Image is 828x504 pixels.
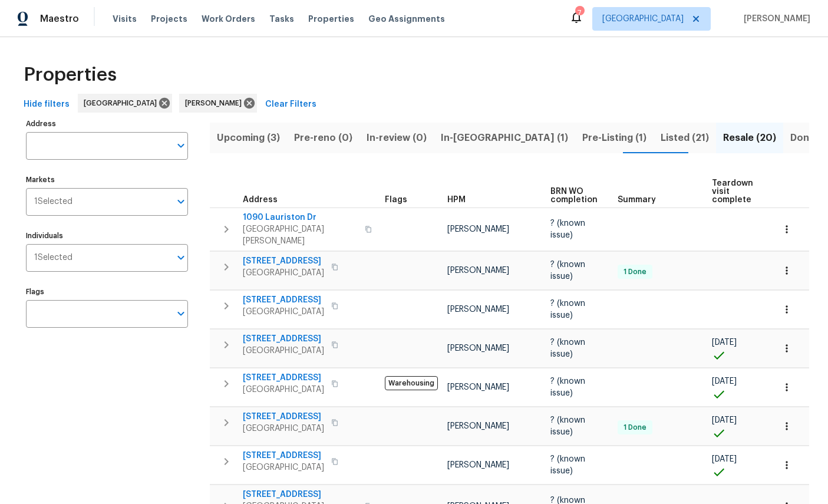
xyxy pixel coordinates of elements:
button: Hide filters [19,94,74,116]
span: ? (known issue) [550,219,585,239]
span: ? (known issue) [550,377,585,397]
label: Markets [26,176,188,183]
span: 1 Selected [34,253,72,263]
label: Address [26,120,188,127]
span: [STREET_ADDRESS] [243,489,358,500]
span: [PERSON_NAME] [447,461,509,469]
button: Open [173,305,189,322]
span: Pre-Listing (1) [582,130,646,146]
button: Open [173,137,189,154]
span: [GEOGRAPHIC_DATA] [243,345,324,357]
span: [PERSON_NAME] [447,225,509,233]
span: Properties [24,69,117,81]
button: Clear Filters [260,94,321,116]
span: [PERSON_NAME] [739,13,810,25]
span: ? (known issue) [550,261,585,281]
span: [STREET_ADDRESS] [243,372,324,384]
span: Geo Assignments [368,13,445,25]
span: [STREET_ADDRESS] [243,255,324,267]
div: 7 [575,7,583,19]
span: [PERSON_NAME] [447,344,509,353]
span: [GEOGRAPHIC_DATA] [243,306,324,318]
span: Warehousing [385,376,438,390]
span: Summary [618,196,656,204]
span: [GEOGRAPHIC_DATA][PERSON_NAME] [243,223,358,247]
span: Upcoming (3) [217,130,280,146]
span: Projects [151,13,187,25]
span: [DATE] [712,338,737,347]
label: Individuals [26,232,188,239]
span: Maestro [40,13,79,25]
span: [DATE] [712,377,737,386]
span: 1 Done [619,267,651,277]
span: 1 Done [619,423,651,433]
span: Work Orders [202,13,255,25]
span: Flags [385,196,407,204]
div: [GEOGRAPHIC_DATA] [78,94,172,113]
span: ? (known issue) [550,455,585,475]
span: Properties [308,13,354,25]
span: [STREET_ADDRESS] [243,450,324,462]
span: Teardown visit complete [712,179,753,204]
span: [GEOGRAPHIC_DATA] [243,423,324,434]
span: Listed (21) [661,130,709,146]
span: [PERSON_NAME] [447,266,509,275]
span: 1090 Lauriston Dr [243,212,358,223]
button: Open [173,249,189,266]
span: [DATE] [712,416,737,424]
div: [PERSON_NAME] [179,94,257,113]
span: BRN WO completion [550,187,598,204]
span: [STREET_ADDRESS] [243,411,324,423]
span: Tasks [269,15,294,23]
span: [GEOGRAPHIC_DATA] [84,97,161,109]
span: [PERSON_NAME] [447,383,509,391]
span: [PERSON_NAME] [185,97,246,109]
span: [GEOGRAPHIC_DATA] [243,267,324,279]
span: In-review (0) [367,130,427,146]
span: [STREET_ADDRESS] [243,294,324,306]
span: [PERSON_NAME] [447,422,509,430]
span: Hide filters [24,97,70,112]
span: 1 Selected [34,197,72,207]
span: Visits [113,13,137,25]
span: Clear Filters [265,97,316,112]
span: [STREET_ADDRESS] [243,333,324,345]
span: ? (known issue) [550,338,585,358]
span: HPM [447,196,466,204]
span: Resale (20) [723,130,776,146]
span: In-[GEOGRAPHIC_DATA] (1) [441,130,568,146]
span: Address [243,196,278,204]
label: Flags [26,288,188,295]
button: Open [173,193,189,210]
span: [GEOGRAPHIC_DATA] [243,384,324,396]
span: Pre-reno (0) [294,130,352,146]
span: [GEOGRAPHIC_DATA] [243,462,324,473]
span: ? (known issue) [550,299,585,319]
span: [PERSON_NAME] [447,305,509,314]
span: ? (known issue) [550,416,585,436]
span: [DATE] [712,455,737,463]
span: [GEOGRAPHIC_DATA] [602,13,684,25]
